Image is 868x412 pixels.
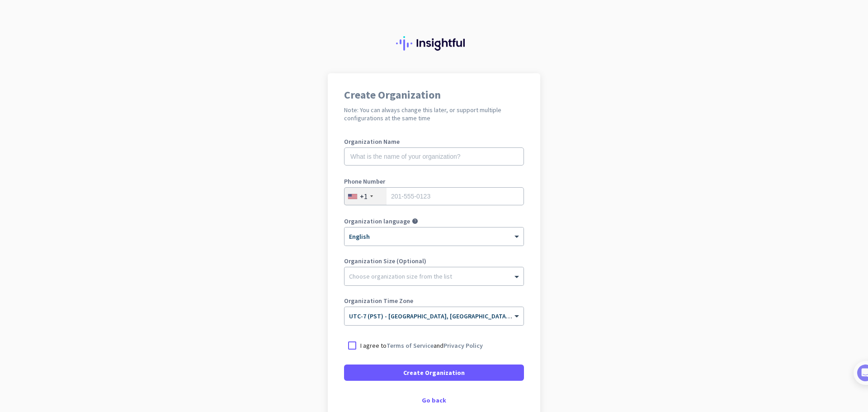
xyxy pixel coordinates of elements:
h2: Note: You can always change this later, or support multiple configurations at the same time [344,106,524,122]
i: help [412,218,418,224]
a: Privacy Policy [443,341,483,350]
label: Organization Size (Optional) [344,258,524,264]
div: Go back [344,397,524,403]
label: Organization language [344,218,410,224]
a: Terms of Service [387,341,434,350]
span: Create Organization [403,368,465,377]
h1: Create Organization [344,90,524,100]
img: Insightful [396,36,472,51]
input: 201-555-0123 [344,187,524,205]
div: +1 [360,192,368,201]
button: Create Organization [344,365,524,381]
label: Phone Number [344,178,524,185]
input: What is the name of your organization? [344,147,524,166]
label: Organization Time Zone [344,298,524,304]
p: I agree to and [360,341,483,350]
label: Organization Name [344,138,524,145]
